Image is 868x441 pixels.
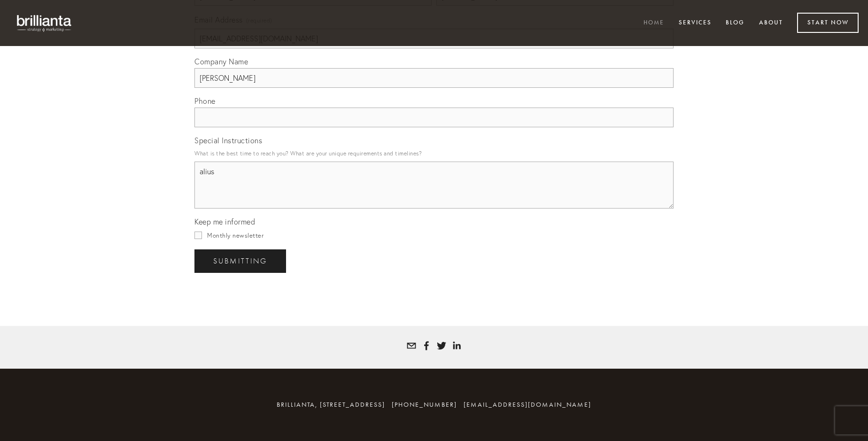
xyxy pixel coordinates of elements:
p: What is the best time to reach you? What are your unique requirements and timelines? [194,147,674,160]
span: Submitting [213,257,267,265]
input: Monthly newsletter [194,232,202,239]
span: Keep me informed [194,217,255,226]
button: SubmittingSubmitting [194,249,286,273]
a: Tatyana Bolotnikov White [422,341,431,350]
span: [PHONE_NUMBER] [392,401,457,409]
a: Services [673,15,718,31]
span: Company Name [194,57,248,66]
a: [EMAIL_ADDRESS][DOMAIN_NAME] [464,401,591,409]
a: Tatyana White [452,341,461,350]
a: Start Now [797,13,859,33]
span: Special Instructions [194,136,262,145]
a: About [753,15,789,31]
span: Phone [194,96,216,106]
textarea: alius [194,162,674,209]
img: brillianta - research, strategy, marketing [9,9,80,37]
span: Monthly newsletter [207,232,263,239]
span: brillianta, [STREET_ADDRESS] [277,401,385,409]
a: Home [637,15,670,31]
a: tatyana@brillianta.com [407,341,416,350]
a: Tatyana White [437,341,446,350]
a: Blog [720,15,751,31]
